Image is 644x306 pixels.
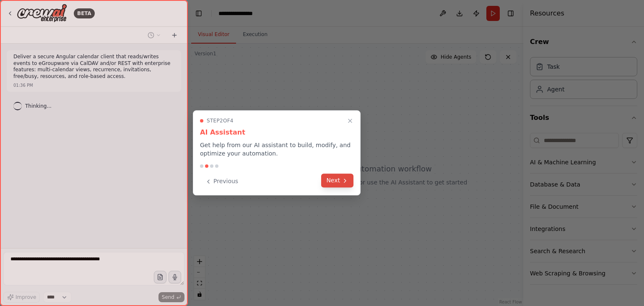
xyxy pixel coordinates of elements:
button: Hide left sidebar [193,8,205,19]
button: Next [321,174,353,187]
span: Step 2 of 4 [207,117,234,124]
p: Get help from our AI assistant to build, modify, and optimize your automation. [200,141,353,158]
h3: AI Assistant [200,127,353,137]
button: Close walkthrough [345,116,355,126]
button: Previous [200,174,243,188]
